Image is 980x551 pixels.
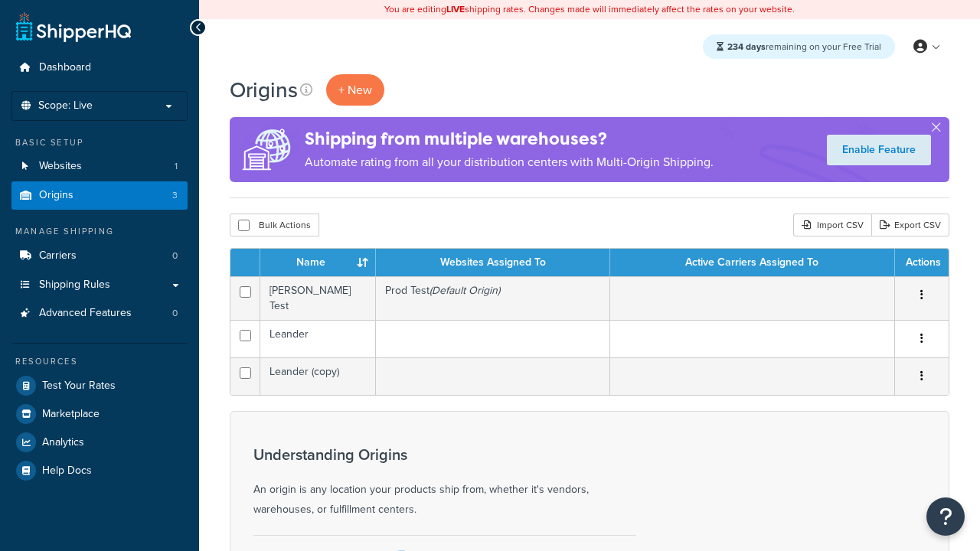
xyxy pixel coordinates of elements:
span: 0 [172,249,178,262]
span: Marketplace [42,408,100,421]
i: (Default Origin) [430,282,500,298]
span: + New [338,81,372,99]
th: Active Carriers Assigned To [610,249,895,276]
a: Export CSV [871,214,949,236]
a: Analytics [11,429,188,456]
div: Basic Setup [11,136,188,149]
span: Advanced Features [39,307,132,320]
span: Dashboard [39,61,91,74]
p: Automate rating from all your distribution centers with Multi-Origin Shipping. [305,152,714,173]
td: Leander [260,320,376,357]
h3: Understanding Origins [253,446,636,463]
span: Scope: Live [38,99,93,112]
button: Open Resource Center [926,497,965,536]
div: An origin is any location your products ship from, whether it's vendors, warehouses, or fulfillme... [253,446,636,520]
h1: Origins [230,75,298,105]
div: Manage Shipping [11,225,188,238]
li: Origins [11,181,188,210]
a: Shipping Rules [11,271,188,299]
th: Websites Assigned To [376,249,610,276]
div: Import CSV [793,214,871,236]
span: Analytics [42,436,84,449]
span: Origins [39,189,73,202]
a: Marketplace [11,400,188,428]
span: Help Docs [42,465,92,478]
a: Origins 3 [11,181,188,210]
b: LIVE [446,2,465,16]
strong: 234 days [727,40,766,54]
a: Test Your Rates [11,372,188,399]
a: Carriers 0 [11,242,188,270]
h4: Shipping from multiple warehouses? [305,126,714,152]
span: Websites [39,160,82,173]
span: Carriers [39,249,77,262]
span: 0 [172,307,178,320]
td: [PERSON_NAME] Test [260,276,376,320]
a: ShipperHQ Home [16,11,131,42]
button: Bulk Actions [230,214,319,236]
span: Shipping Rules [39,279,110,292]
span: Test Your Rates [42,380,116,393]
a: Websites 1 [11,152,188,181]
a: Advanced Features 0 [11,299,188,328]
a: Enable Feature [827,135,931,165]
li: Websites [11,152,188,181]
span: 3 [172,189,178,202]
a: Help Docs [11,457,188,484]
td: Leander (copy) [260,357,376,395]
div: remaining on your Free Trial [703,34,895,59]
a: Dashboard [11,54,188,82]
img: ad-origins-multi-dfa493678c5a35abed25fd24b4b8a3fa3505936ce257c16c00bdefe2f3200be3.png [230,117,305,182]
th: Name : activate to sort column ascending [260,249,376,276]
div: Resources [11,355,188,368]
li: Carriers [11,242,188,270]
td: Prod Test [376,276,610,320]
th: Actions [895,249,949,276]
span: 1 [175,160,178,173]
li: Advanced Features [11,299,188,328]
a: + New [326,74,384,106]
